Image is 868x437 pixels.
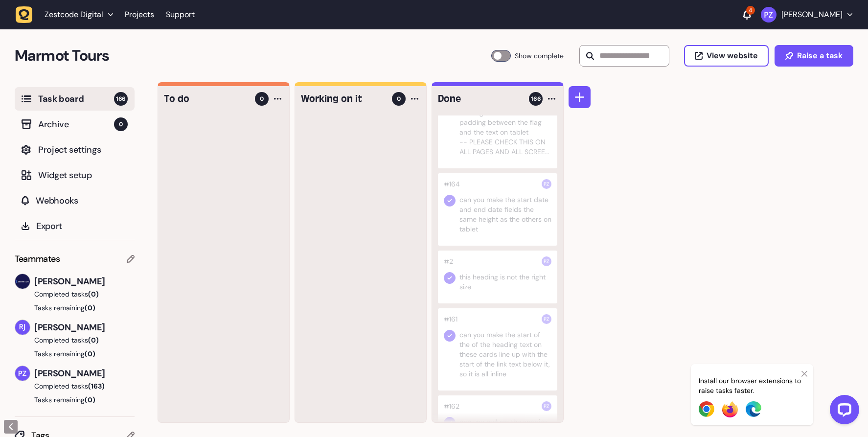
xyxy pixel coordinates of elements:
img: Paris Zisis [542,314,551,324]
img: Edge Extension [746,401,761,417]
img: Riki-leigh Jones [15,320,30,335]
span: Task board [38,92,114,106]
button: Completed tasks(0) [15,335,127,345]
button: Task board166 [15,87,135,111]
button: Completed tasks(0) [15,289,127,299]
img: Paris Zisis [542,401,551,411]
span: Teammates [15,252,60,266]
button: Completed tasks(163) [15,381,127,391]
button: Project settings [15,138,135,161]
div: 4 [746,6,755,15]
h4: Done [438,92,522,106]
span: Raise a task [797,52,843,60]
span: Zestcode Digital [45,10,103,20]
span: Widget setup [38,168,128,182]
iframe: LiveChat chat widget [822,391,863,432]
a: Support [166,10,195,20]
span: (0) [85,303,95,312]
button: View website [684,45,769,67]
span: Archive [38,117,114,131]
img: Chrome Extension [699,401,714,417]
span: Export [36,219,128,233]
img: Paris Zisis [761,7,777,23]
h4: To do [164,92,248,106]
button: Tasks remaining(0) [15,395,135,405]
span: [PERSON_NAME] [34,275,135,288]
p: [PERSON_NAME] [781,10,843,20]
img: Paris Zisis [542,179,551,189]
button: Widget setup [15,163,135,187]
span: View website [707,52,758,60]
button: Tasks remaining(0) [15,349,135,359]
button: [PERSON_NAME] [761,7,852,23]
button: Tasks remaining(0) [15,303,135,313]
span: 0 [114,117,128,131]
span: 166 [114,92,128,106]
span: Project settings [38,143,128,157]
span: (0) [88,290,99,299]
a: Projects [125,6,154,23]
span: (0) [88,336,99,345]
img: Harry Robinson [15,274,30,289]
span: (163) [88,382,105,391]
span: (0) [85,349,95,358]
span: 0 [260,94,264,103]
span: [PERSON_NAME] [34,367,135,380]
img: Paris Zisis [15,366,30,381]
span: 166 [531,94,541,103]
button: Archive0 [15,113,135,136]
span: (0) [85,395,95,404]
button: Webhooks [15,189,135,212]
button: Raise a task [775,45,853,67]
p: Install our browser extensions to raise tasks faster. [699,376,805,395]
img: Firefox Extension [722,401,738,417]
button: Export [15,214,135,238]
button: Zestcode Digital [16,6,119,23]
span: [PERSON_NAME] [34,321,135,334]
img: Paris Zisis [542,256,551,266]
span: 0 [397,94,401,103]
span: Show complete [515,50,564,62]
h2: Marmot Tours [15,44,491,68]
span: Webhooks [36,194,128,207]
h4: Working on it [301,92,385,106]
